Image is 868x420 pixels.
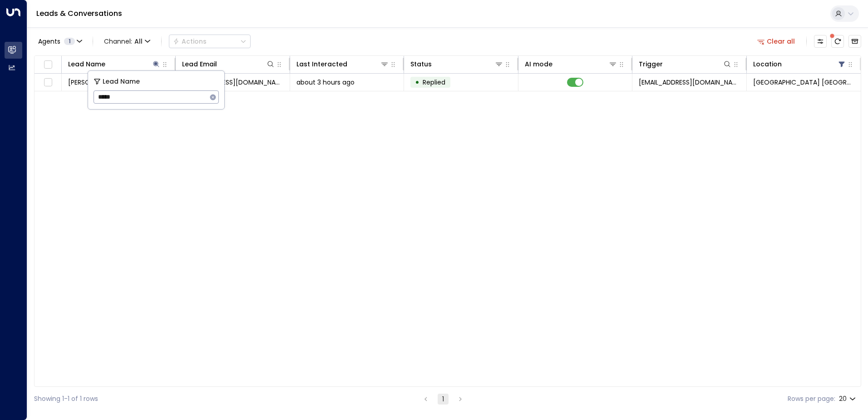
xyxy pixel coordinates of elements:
[639,59,663,70] div: Trigger
[34,394,98,404] div: Showing 1-1 of 1 rows
[753,78,854,87] span: Space Station St Johns Wood
[34,35,85,48] button: Agents1
[36,8,122,19] a: Leads & Conversations
[68,59,105,70] div: Lead Name
[64,38,75,45] span: 1
[410,59,503,70] div: Status
[814,35,827,48] button: Customize
[420,393,466,405] nav: pagination navigation
[296,59,389,70] div: Last Interacted
[169,35,251,48] button: Actions
[134,38,143,45] span: All
[182,59,275,70] div: Lead Email
[182,78,283,87] span: smdavies09@gmail.com
[103,76,140,87] span: Lead Name
[42,77,54,88] span: Toggle select row
[525,59,617,70] div: AI mode
[100,35,154,48] span: Channel:
[788,394,835,404] label: Rows per page:
[296,78,355,87] span: about 3 hours ago
[169,35,251,48] div: Button group with a nested menu
[173,37,207,45] div: Actions
[754,35,799,48] button: Clear all
[42,59,54,70] span: Toggle select all
[423,78,445,87] span: Replied
[525,59,552,70] div: AI mode
[438,394,449,405] button: page 1
[182,59,217,70] div: Lead Email
[848,35,861,48] button: Archived Leads
[639,59,731,70] div: Trigger
[410,59,432,70] div: Status
[753,59,782,70] div: Location
[839,392,858,405] div: 20
[415,75,419,90] div: •
[831,35,844,48] span: There are new threads available. Refresh the grid to view the latest updates.
[753,59,846,70] div: Location
[296,59,347,70] div: Last Interacted
[38,38,60,45] span: Agents
[639,78,740,87] span: leads@space-station.co.uk
[68,78,118,87] span: Sofia Davies
[68,59,161,70] div: Lead Name
[100,35,154,48] button: Channel:All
